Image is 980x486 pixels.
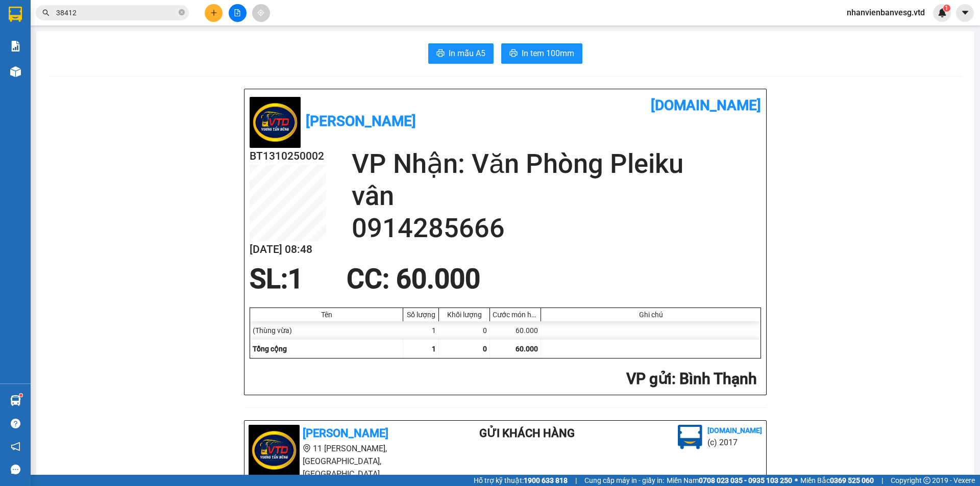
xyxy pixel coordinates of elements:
strong: 1900 633 818 [524,476,568,484]
div: (Thùng vừa) [250,321,403,340]
span: 1 [945,5,948,12]
span: close-circle [179,8,185,18]
div: vân [97,33,185,45]
div: 60.000 [490,321,541,340]
div: Số lượng [406,311,436,319]
span: In mẫu A5 [449,47,485,60]
span: | [881,475,883,486]
div: Cước món hàng [493,311,538,319]
span: SL: [250,263,288,295]
span: close-circle [179,9,185,15]
img: warehouse-icon [10,66,21,77]
h2: VP Nhận: Văn Phòng Pleiku [352,148,761,180]
b: [PERSON_NAME] [303,427,388,440]
div: 1 [403,321,439,340]
img: logo.jpg [678,425,702,449]
button: aim [252,4,270,22]
span: environment [303,444,311,452]
span: printer [436,49,445,59]
span: message [11,465,20,474]
span: 0 [483,345,487,353]
button: plus [205,4,223,22]
span: copyright [923,477,930,484]
sup: 1 [943,5,950,12]
b: [DOMAIN_NAME] [651,97,761,114]
h2: [DATE] 08:48 [250,241,326,258]
span: 1 [432,345,436,353]
span: Gửi: [9,10,24,20]
img: icon-new-feature [938,8,947,17]
div: CC : 60.000 [340,264,486,294]
img: solution-icon [10,41,21,52]
span: VP gửi [626,370,672,388]
span: printer [509,49,518,59]
button: printerIn tem 100mm [501,43,582,64]
b: [DOMAIN_NAME] [707,426,762,434]
div: 60.000 [96,66,186,80]
div: Tên [253,311,400,319]
span: file-add [234,9,241,16]
div: 0 [439,321,490,340]
span: | [575,475,577,486]
li: (c) 2017 [707,436,762,449]
span: aim [257,9,264,16]
h2: BT1310250002 [250,148,326,165]
span: plus [210,9,217,16]
h2: vân [352,180,761,212]
span: ⚪️ [795,478,798,482]
span: Hỗ trợ kỹ thuật: [474,475,568,486]
span: Cung cấp máy in - giấy in: [584,475,664,486]
div: Văn Phòng Pleiku [97,9,185,33]
button: file-add [229,4,247,22]
span: CC : [96,68,110,79]
button: caret-down [956,4,974,22]
span: 1 [288,263,303,295]
img: warehouse-icon [10,395,21,406]
span: question-circle [11,419,20,428]
span: 60.000 [516,345,538,353]
span: Miền Nam [667,475,792,486]
img: logo-vxr [9,7,22,22]
span: caret-down [961,8,970,17]
span: notification [11,442,20,451]
span: Miền Bắc [800,475,874,486]
span: Nhận: [97,10,122,20]
div: Ghi chú [544,311,758,319]
b: Gửi khách hàng [479,427,575,440]
sup: 1 [19,394,22,397]
div: Khối lượng [442,311,487,319]
div: 0914285666 [97,45,185,60]
strong: 0369 525 060 [830,476,874,484]
div: Bình Thạnh [9,9,90,21]
img: logo.jpg [249,425,300,476]
img: logo.jpg [250,97,301,148]
span: Tổng cộng [253,345,287,353]
b: [PERSON_NAME] [306,113,416,130]
h2: : Bình Thạnh [250,369,757,390]
span: search [42,9,50,16]
input: Tìm tên, số ĐT hoặc mã đơn [56,7,177,18]
span: nhanvienbanvesg.vtd [839,6,933,19]
span: In tem 100mm [522,47,574,60]
strong: 0708 023 035 - 0935 103 250 [699,476,792,484]
h2: 0914285666 [352,212,761,244]
button: printerIn mẫu A5 [428,43,494,64]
